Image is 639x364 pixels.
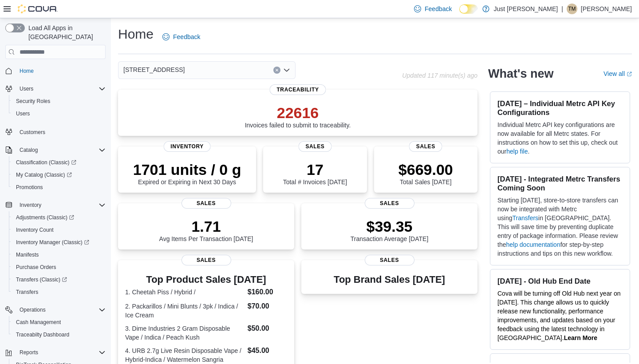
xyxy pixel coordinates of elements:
a: Promotions [12,182,47,193]
span: Catalog [20,146,38,154]
input: Dark Mode [459,4,478,14]
a: Transfers [12,287,42,297]
div: Invoices failed to submit to traceability. [245,104,351,129]
span: Adjustments (Classic) [16,214,74,221]
a: Customers [16,127,49,138]
button: Traceabilty Dashboard [9,328,109,341]
dt: 2. Packarillos / Mini Blunts / 3pk / Indica / Ice Cream [125,302,244,320]
h3: [DATE] – Individual Metrc API Key Configurations [497,99,623,117]
button: Purchase Orders [9,261,109,273]
p: 17 [283,161,347,178]
p: Starting [DATE], store-to-store transfers can now be integrated with Metrc using in [GEOGRAPHIC_D... [497,196,623,258]
div: Total Sales [DATE] [398,161,453,186]
p: Individual Metrc API key configurations are now available for all Metrc states. For instructions ... [497,120,623,156]
a: Inventory Manager (Classic) [12,237,93,248]
button: Reports [2,346,109,359]
p: $669.00 [398,161,453,178]
p: [PERSON_NAME] [581,4,632,14]
button: Users [9,107,109,120]
span: Classification (Classic) [12,157,106,168]
button: Manifests [9,249,109,261]
button: Customers [2,125,109,138]
span: Traceabilty Dashboard [12,329,106,340]
span: Operations [20,306,46,313]
button: Catalog [2,144,109,156]
span: Catalog [16,145,106,155]
button: Reports [16,347,42,358]
span: Cova will be turning off Old Hub next year on [DATE]. This change allows us to quickly release ne... [497,290,621,341]
span: Inventory [16,200,106,210]
svg: External link [627,71,632,77]
a: Transfers [512,214,538,222]
span: Purchase Orders [12,262,106,273]
a: Feedback [159,28,204,46]
a: My Catalog (Classic) [12,170,75,180]
dt: 3. Dime Industries 2 Gram Disposable Vape / Indica / Peach Kush [125,324,244,342]
a: Transfers (Classic) [12,274,71,285]
span: Inventory [20,202,41,209]
h3: Top Brand Sales [DATE] [334,274,445,285]
span: Feedback [425,4,452,13]
a: Purchase Orders [12,262,60,273]
div: Avg Items Per Transaction [DATE] [159,218,253,242]
span: Users [16,83,106,94]
span: Sales [298,141,331,152]
span: Transfers [12,287,106,297]
a: help file [506,148,528,155]
img: Cova [18,4,58,13]
p: 1.71 [159,218,253,235]
span: Transfers [16,289,38,296]
dd: $50.00 [248,323,287,334]
h2: What's new [488,67,553,81]
button: Catalog [16,145,41,155]
button: Clear input [273,67,280,74]
span: Sales [365,255,414,265]
p: Just [PERSON_NAME] [494,4,558,14]
dd: $70.00 [248,301,287,312]
span: [STREET_ADDRESS] [123,64,185,75]
a: Security Roles [12,96,54,107]
span: Promotions [12,182,106,193]
div: Tiffani Martinez [567,4,577,14]
span: Cash Management [12,317,106,328]
a: Learn More [564,334,597,341]
a: Inventory Count [12,225,57,235]
button: Inventory [2,199,109,211]
a: My Catalog (Classic) [9,169,109,181]
a: Manifests [12,249,42,260]
button: Security Roles [9,95,109,107]
span: My Catalog (Classic) [12,170,106,180]
span: Users [20,85,33,92]
span: Manifests [12,249,106,260]
span: Classification (Classic) [16,159,76,166]
span: Customers [16,126,106,137]
p: $39.35 [351,218,429,235]
span: Inventory Count [12,225,106,235]
p: 1701 units / 0 g [133,161,241,178]
a: Transfers (Classic) [9,273,109,286]
span: Transfers (Classic) [16,276,67,283]
span: Inventory Count [16,226,54,233]
div: Transaction Average [DATE] [351,218,429,242]
h3: [DATE] - Integrated Metrc Transfers Coming Soon [497,174,623,192]
button: Inventory [16,200,45,210]
span: Home [20,67,34,75]
dd: $45.00 [248,345,287,356]
span: Sales [181,198,231,209]
button: Home [2,64,109,77]
a: help documentation [506,241,560,248]
a: View allExternal link [603,70,632,77]
span: Cash Management [16,319,61,326]
button: Operations [2,304,109,316]
span: Users [12,108,106,119]
button: Operations [16,305,49,315]
span: Reports [16,347,106,358]
span: My Catalog (Classic) [16,171,72,178]
span: Sales [409,141,442,152]
h3: [DATE] - Old Hub End Date [497,277,623,285]
p: 22616 [245,104,351,122]
button: Promotions [9,181,109,194]
p: | [561,4,563,14]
